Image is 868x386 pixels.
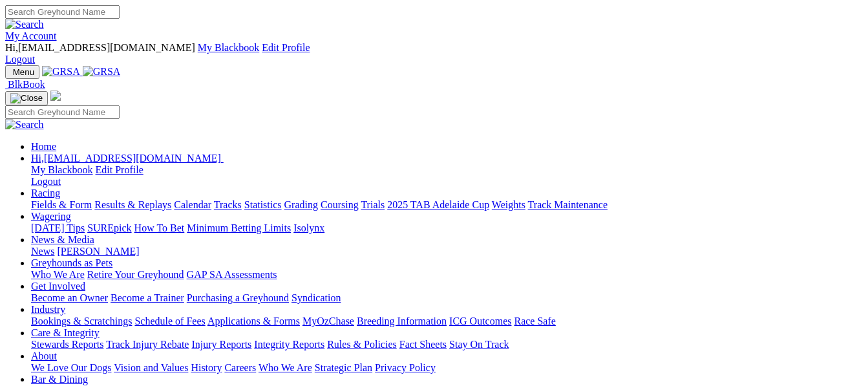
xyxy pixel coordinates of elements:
[31,222,85,233] a: [DATE] Tips
[5,54,35,65] a: Logout
[321,199,359,210] a: Coursing
[5,79,45,90] a: BlkBook
[387,199,489,210] a: 2025 TAB Adelaide Cup
[31,176,61,187] a: Logout
[174,199,211,210] a: Calendar
[87,222,131,233] a: SUREpick
[94,199,171,210] a: Results & Replays
[357,316,447,327] a: Breeding Information
[31,350,57,361] a: About
[31,362,111,373] a: We Love Our Dogs
[31,362,863,374] div: About
[361,199,385,210] a: Trials
[31,374,88,385] a: Bar & Dining
[8,79,45,90] span: BlkBook
[57,246,139,257] a: [PERSON_NAME]
[31,304,65,315] a: Industry
[31,292,863,304] div: Get Involved
[31,188,60,198] a: Racing
[224,362,256,373] a: Careers
[244,199,282,210] a: Statistics
[83,66,121,78] img: GRSA
[5,30,57,41] a: My Account
[10,93,43,103] img: Close
[31,199,863,211] div: Racing
[5,19,44,30] img: Search
[5,42,195,53] span: Hi, [EMAIL_ADDRESS][DOMAIN_NAME]
[5,105,120,119] input: Search
[5,91,48,105] button: Toggle navigation
[198,42,260,53] a: My Blackbook
[31,246,54,257] a: News
[31,281,85,292] a: Get Involved
[31,164,863,188] div: Hi,[EMAIL_ADDRESS][DOMAIN_NAME]
[302,316,354,327] a: MyOzChase
[327,339,397,350] a: Rules & Policies
[31,316,132,327] a: Bookings & Scratchings
[449,316,511,327] a: ICG Outcomes
[134,316,205,327] a: Schedule of Fees
[214,199,242,210] a: Tracks
[114,362,188,373] a: Vision and Values
[187,222,291,233] a: Minimum Betting Limits
[375,362,436,373] a: Privacy Policy
[191,362,222,373] a: History
[50,91,61,101] img: logo-grsa-white.png
[254,339,324,350] a: Integrity Reports
[259,362,312,373] a: Who We Are
[31,339,863,350] div: Care & Integrity
[31,199,92,210] a: Fields & Form
[42,66,80,78] img: GRSA
[31,164,93,175] a: My Blackbook
[291,292,341,303] a: Syndication
[111,292,184,303] a: Become a Trainer
[96,164,143,175] a: Edit Profile
[106,339,189,350] a: Track Injury Rebate
[315,362,372,373] a: Strategic Plan
[13,67,34,77] span: Menu
[31,234,94,245] a: News & Media
[5,42,863,65] div: My Account
[5,119,44,131] img: Search
[31,222,863,234] div: Wagering
[449,339,509,350] a: Stay On Track
[187,292,289,303] a: Purchasing a Greyhound
[187,269,277,280] a: GAP SA Assessments
[134,222,185,233] a: How To Bet
[293,222,324,233] a: Isolynx
[207,316,300,327] a: Applications & Forms
[492,199,525,210] a: Weights
[284,199,318,210] a: Grading
[31,327,100,338] a: Care & Integrity
[5,5,120,19] input: Search
[31,316,863,327] div: Industry
[514,316,555,327] a: Race Safe
[31,269,863,281] div: Greyhounds as Pets
[399,339,447,350] a: Fact Sheets
[31,269,85,280] a: Who We Are
[31,153,224,164] a: Hi,[EMAIL_ADDRESS][DOMAIN_NAME]
[5,65,39,79] button: Toggle navigation
[31,211,71,222] a: Wagering
[31,153,221,164] span: Hi, [EMAIL_ADDRESS][DOMAIN_NAME]
[262,42,310,53] a: Edit Profile
[31,292,108,303] a: Become an Owner
[87,269,184,280] a: Retire Your Greyhound
[31,246,863,257] div: News & Media
[31,141,56,152] a: Home
[191,339,251,350] a: Injury Reports
[31,257,112,268] a: Greyhounds as Pets
[31,339,103,350] a: Stewards Reports
[528,199,608,210] a: Track Maintenance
